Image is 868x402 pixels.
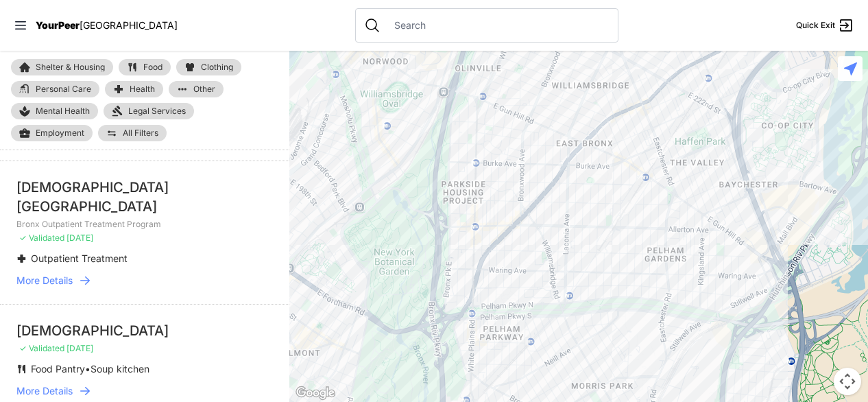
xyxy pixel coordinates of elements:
a: YourPeer[GEOGRAPHIC_DATA] [36,21,178,29]
span: [GEOGRAPHIC_DATA] [80,19,178,31]
input: Search [386,19,610,32]
div: [DEMOGRAPHIC_DATA] [16,321,273,340]
span: Outpatient Treatment [31,252,128,264]
span: ✓ Validated [19,233,64,243]
span: More Details [16,274,73,287]
div: [DEMOGRAPHIC_DATA] [GEOGRAPHIC_DATA] [16,178,273,216]
span: Health [130,85,155,93]
a: Food [119,59,171,75]
button: Map camera controls [834,368,861,395]
span: Clothing [201,63,233,71]
a: Employment [11,125,93,141]
span: [DATE] [67,343,93,353]
span: [DATE] [67,233,93,243]
a: Other [169,81,224,97]
span: Food Pantry [31,363,85,375]
span: Other [193,85,215,93]
span: ✓ Validated [19,343,64,353]
a: Mental Health [11,103,98,119]
span: Soup kitchen [91,363,149,375]
a: Shelter & Housing [11,59,113,75]
span: Quick Exit [796,20,835,31]
img: Google [293,384,338,402]
span: Employment [36,128,84,139]
a: Legal Services [104,103,194,119]
span: • [85,363,91,375]
a: More Details [16,274,273,287]
a: Health [105,81,163,97]
a: Open this area in Google Maps (opens a new window) [293,384,338,402]
span: Shelter & Housing [36,63,105,71]
span: Food [143,63,162,71]
a: All Filters [98,125,167,141]
span: Legal Services [128,106,186,117]
a: Clothing [176,59,241,75]
span: Mental Health [36,106,90,117]
span: YourPeer [36,19,80,31]
span: More Details [16,384,73,398]
span: Personal Care [36,85,91,93]
p: Bronx Outpatient Treatment Program [16,219,273,230]
a: Personal Care [11,81,99,97]
a: More Details [16,384,273,398]
a: Quick Exit [796,17,854,34]
span: All Filters [123,129,158,137]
